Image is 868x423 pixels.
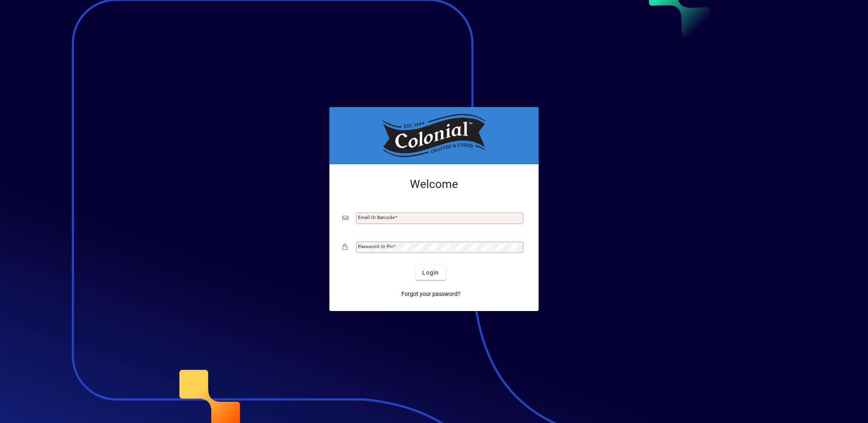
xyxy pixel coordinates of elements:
span: Forgot your password? [401,290,461,298]
span: Login [422,269,439,277]
h2: Welcome [342,177,526,191]
mat-label: Password or Pin [358,244,393,249]
a: Forgot your password? [398,286,464,301]
button: Login [416,265,445,280]
mat-label: Email or Barcode [358,215,395,220]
